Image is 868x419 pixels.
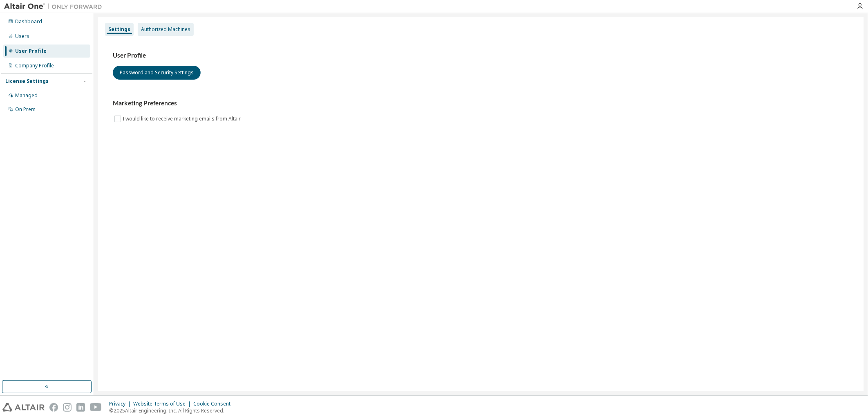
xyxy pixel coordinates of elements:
img: linkedin.svg [76,403,85,412]
p: © 2025 Altair Engineering, Inc. All Rights Reserved. [109,407,235,414]
div: Managed [15,92,38,99]
label: I would like to receive marketing emails from Altair [123,114,242,124]
h3: User Profile [113,51,849,60]
div: Privacy [109,401,133,407]
h3: Marketing Preferences [113,99,849,107]
div: On Prem [15,106,36,113]
img: Altair One [4,2,106,11]
div: User Profile [15,48,47,54]
img: altair_logo.svg [2,403,45,412]
button: Password and Security Settings [113,66,201,80]
div: Cookie Consent [193,401,235,407]
div: Authorized Machines [141,26,190,33]
div: Website Terms of Use [133,401,193,407]
div: Users [15,33,29,40]
img: facebook.svg [49,403,58,412]
div: License Settings [5,78,49,85]
img: instagram.svg [63,403,72,412]
div: Settings [108,26,130,33]
div: Dashboard [15,18,42,25]
div: Company Profile [15,62,54,69]
img: youtube.svg [90,403,102,412]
